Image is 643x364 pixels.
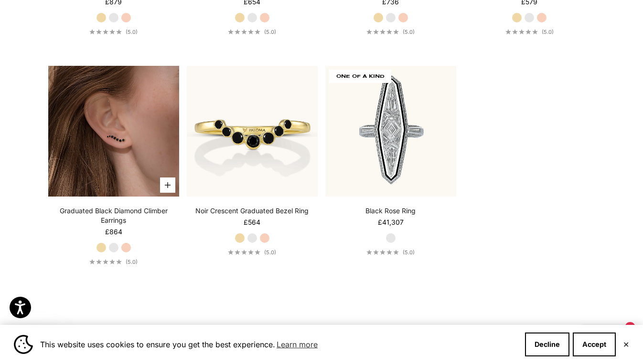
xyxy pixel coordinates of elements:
[366,29,415,35] a: 5.0 out of 5.0 stars(5.0)
[403,29,415,35] span: (5.0)
[187,66,318,197] img: #YellowGold
[89,29,122,34] div: 5.0 out of 5.0 stars
[264,249,276,256] span: (5.0)
[525,333,569,356] button: Decline
[244,218,260,227] sale-price: £564
[623,342,629,347] button: Close
[264,29,276,35] span: (5.0)
[325,66,456,197] img: #YellowGold #WhiteGold #RoseGold
[89,259,122,264] div: 5.0 out of 5.0 stars
[366,249,415,256] a: 5.0 out of 5.0 stars(5.0)
[126,29,138,35] span: (5.0)
[48,66,179,197] img: #YellowGold #WhiteGold #RoseGold
[228,29,276,35] a: 5.0 out of 5.0 stars(5.0)
[365,206,416,216] a: Black Rose Ring
[195,206,309,216] a: Noir Crescent Graduated Bezel Ring
[542,29,554,35] span: (5.0)
[378,218,404,227] sale-price: £41,307
[105,227,122,237] sale-price: £864
[228,29,260,34] div: 5.0 out of 5.0 stars
[89,259,138,265] a: 5.0 out of 5.0 stars(5.0)
[89,29,138,35] a: 5.0 out of 5.0 stars(5.0)
[40,337,517,352] span: This website uses cookies to ensure you get the best experience.
[505,29,554,35] a: 5.0 out of 5.0 stars(5.0)
[573,333,616,356] button: Accept
[275,337,319,352] a: Learn more
[14,335,33,354] img: Cookie banner
[505,29,538,34] div: 5.0 out of 5.0 stars
[126,259,138,265] span: (5.0)
[366,29,399,34] div: 5.0 out of 5.0 stars
[48,206,179,225] a: Graduated Black Diamond Climber Earrings
[228,250,260,255] div: 5.0 out of 5.0 stars
[366,250,399,255] div: 5.0 out of 5.0 stars
[329,70,391,83] span: ONE OF A KIND
[228,249,276,256] a: 5.0 out of 5.0 stars(5.0)
[403,249,415,256] span: (5.0)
